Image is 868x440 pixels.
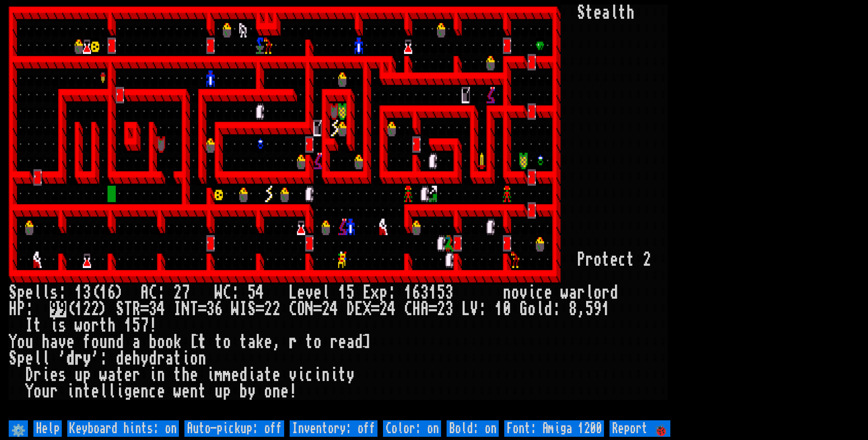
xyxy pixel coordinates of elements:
[50,367,58,383] div: e
[83,383,91,400] div: t
[256,367,264,383] div: a
[355,334,363,350] div: d
[157,350,165,367] div: r
[239,334,248,350] div: t
[593,5,602,21] div: e
[478,301,486,317] div: :
[495,301,503,317] div: 1
[99,350,108,367] div: :
[223,383,231,400] div: p
[75,350,83,367] div: r
[447,420,499,437] input: Bold: on
[313,284,322,301] div: e
[206,367,215,383] div: i
[83,301,91,317] div: 2
[626,5,635,21] div: h
[157,383,165,400] div: e
[149,301,157,317] div: 3
[297,367,305,383] div: i
[346,284,355,301] div: 5
[272,383,280,400] div: n
[33,367,42,383] div: r
[289,383,297,400] div: !
[363,301,371,317] div: X
[552,301,561,317] div: :
[9,284,17,301] div: S
[322,284,330,301] div: l
[610,5,618,21] div: l
[182,284,190,301] div: 7
[239,367,248,383] div: d
[462,301,470,317] div: L
[116,284,124,301] div: )
[58,317,66,334] div: s
[231,367,239,383] div: e
[585,252,593,268] div: r
[223,284,231,301] div: C
[272,334,280,350] div: ,
[25,284,33,301] div: e
[536,301,544,317] div: l
[33,317,42,334] div: t
[305,284,313,301] div: v
[561,284,569,301] div: w
[132,367,140,383] div: r
[91,284,99,301] div: (
[338,334,346,350] div: e
[17,350,25,367] div: p
[42,383,50,400] div: u
[25,334,33,350] div: u
[231,284,239,301] div: :
[149,284,157,301] div: C
[132,301,140,317] div: R
[231,301,239,317] div: W
[17,284,25,301] div: p
[149,317,157,334] div: !
[9,350,17,367] div: S
[149,383,157,400] div: c
[290,420,377,437] input: Inventory: off
[297,284,305,301] div: e
[182,301,190,317] div: N
[182,383,190,400] div: e
[412,284,421,301] div: 6
[190,350,198,367] div: o
[577,284,585,301] div: r
[83,334,91,350] div: f
[108,383,116,400] div: l
[338,367,346,383] div: t
[223,367,231,383] div: m
[313,367,322,383] div: i
[75,284,83,301] div: 1
[272,301,280,317] div: 2
[404,301,412,317] div: C
[544,284,552,301] div: e
[184,420,284,437] input: Auto-pickup: off
[421,284,429,301] div: 3
[75,317,83,334] div: w
[248,383,256,400] div: y
[618,5,626,21] div: t
[173,284,182,301] div: 2
[313,301,322,317] div: =
[116,367,124,383] div: t
[99,334,108,350] div: u
[610,252,618,268] div: e
[223,334,231,350] div: o
[445,284,453,301] div: 3
[58,350,66,367] div: '
[99,284,108,301] div: 1
[83,367,91,383] div: p
[132,383,140,400] div: e
[248,334,256,350] div: a
[173,367,182,383] div: t
[503,284,511,301] div: n
[173,334,182,350] div: k
[330,301,338,317] div: 4
[363,334,371,350] div: ]
[17,301,25,317] div: P
[99,301,108,317] div: )
[173,350,182,367] div: t
[289,367,297,383] div: v
[215,383,223,400] div: u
